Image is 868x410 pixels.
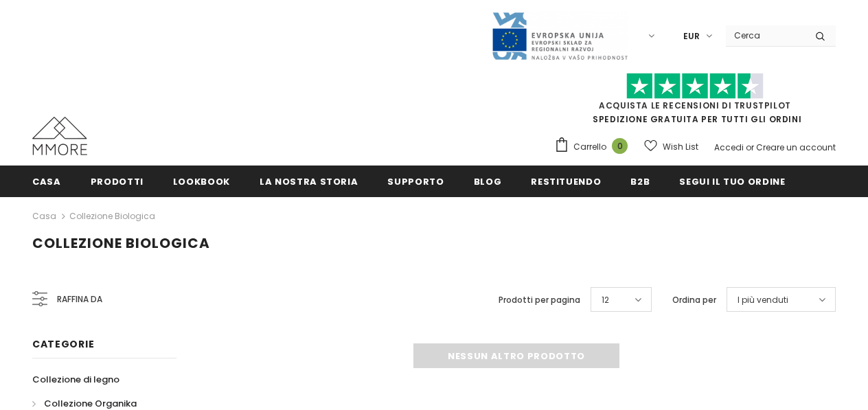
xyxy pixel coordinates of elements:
span: Prodotti [91,175,144,188]
a: Blog [474,166,502,196]
a: Collezione biologica [69,210,155,222]
span: Collezione biologica [32,234,210,253]
span: EUR [683,30,700,43]
a: Lookbook [173,166,230,196]
span: 0 [612,138,628,154]
span: Lookbook [173,175,230,188]
a: B2B [630,166,650,196]
a: Acquista le recensioni di TrustPilot [599,100,791,111]
span: B2B [630,175,650,188]
a: Restituendo [531,166,601,196]
span: or [746,141,754,153]
span: Collezione di legno [32,373,119,386]
span: Restituendo [531,175,601,188]
a: supporto [387,166,444,196]
a: Casa [32,166,61,196]
img: Casi MMORE [32,117,87,155]
a: Collezione di legno [32,367,119,391]
a: Accedi [714,141,744,153]
span: Casa [32,175,61,188]
span: 12 [602,293,609,307]
input: Search Site [726,25,805,45]
a: Wish List [644,135,698,159]
img: Javni Razpis [491,11,628,61]
a: Carrello 0 [554,137,635,157]
span: Collezione Organika [44,397,137,410]
span: I più venduti [738,293,788,307]
a: Casa [32,208,56,225]
label: Prodotti per pagina [499,293,580,307]
span: Blog [474,175,502,188]
span: Carrello [573,140,606,154]
a: Javni Razpis [491,30,628,41]
span: La nostra storia [260,175,358,188]
a: Creare un account [756,141,836,153]
span: Raffina da [57,292,102,307]
a: Segui il tuo ordine [679,166,785,196]
label: Ordina per [672,293,716,307]
a: La nostra storia [260,166,358,196]
span: Categorie [32,337,94,351]
span: SPEDIZIONE GRATUITA PER TUTTI GLI ORDINI [554,79,836,125]
span: supporto [387,175,444,188]
span: Wish List [663,140,698,154]
img: Fidati di Pilot Stars [626,73,764,100]
span: Segui il tuo ordine [679,175,785,188]
a: Prodotti [91,166,144,196]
